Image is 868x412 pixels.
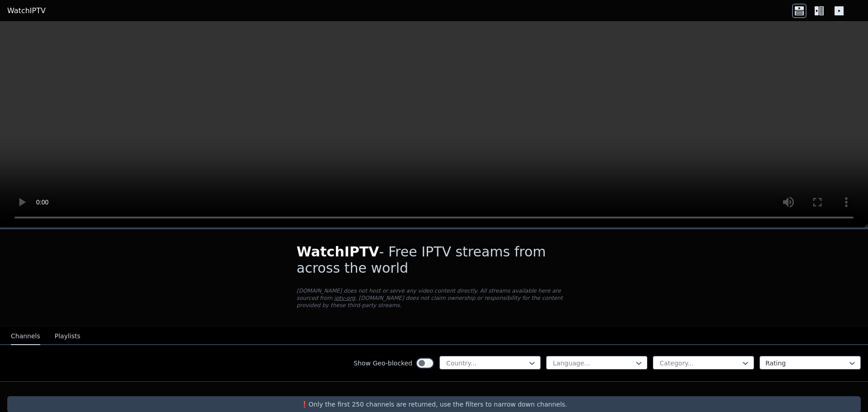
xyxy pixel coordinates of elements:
button: Channels [11,328,40,345]
a: WatchIPTV [7,5,46,16]
button: Playlists [55,328,80,345]
h1: - Free IPTV streams from across the world [297,244,571,276]
a: iptv-org [334,295,355,301]
p: [DOMAIN_NAME] does not host or serve any video content directly. All streams available here are s... [297,287,571,309]
label: Show Geo-blocked [354,359,412,368]
span: WatchIPTV [297,244,379,260]
p: ❗️Only the first 250 channels are returned, use the filters to narrow down channels. [11,400,857,409]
